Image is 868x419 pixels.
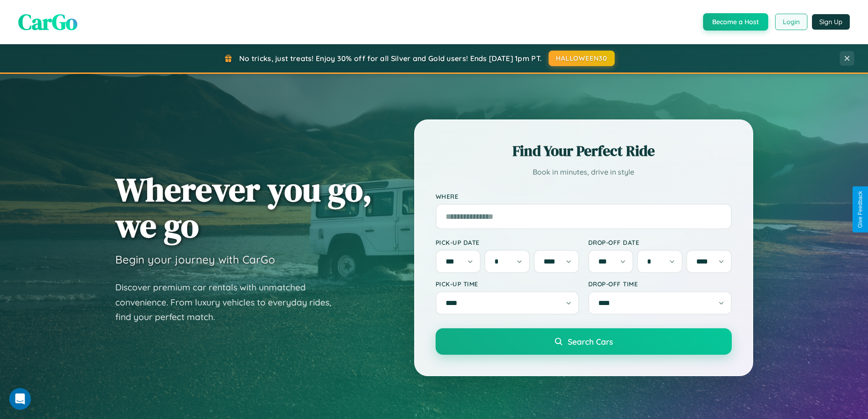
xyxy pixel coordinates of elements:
[857,191,863,228] div: Give Feedback
[588,238,732,246] label: Drop-off Date
[9,388,31,410] iframe: Intercom live chat
[436,141,732,161] h2: Find Your Perfect Ride
[436,166,732,179] p: Book in minutes, drive in style
[436,238,579,246] label: Pick-up Date
[239,54,542,63] span: No tricks, just treats! Enjoy 30% off for all Silver and Gold users! Ends [DATE] 1pm PT.
[568,336,613,347] span: Search Cars
[588,280,732,288] label: Drop-off Time
[703,13,768,31] button: Become a Host
[115,280,343,325] p: Discover premium car rentals with unmatched convenience. From luxury vehicles to everyday rides, ...
[436,328,732,355] button: Search Cars
[18,7,77,37] span: CarGo
[549,51,615,66] button: HALLOWEEN30
[115,253,275,266] h3: Begin your journey with CarGo
[812,14,850,30] button: Sign Up
[436,280,579,288] label: Pick-up Time
[775,14,807,30] button: Login
[115,171,372,243] h1: Wherever you go, we go
[436,192,732,200] label: Where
